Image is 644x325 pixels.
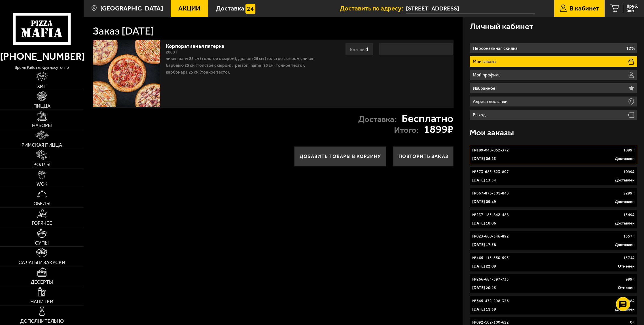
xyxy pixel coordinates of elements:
[166,50,177,55] span: 2000 г
[472,147,509,153] p: № 189-048-052-372
[406,3,535,14] span: Санкт-Петербург, Киевская улица, 5к4
[345,43,373,55] div: Кол-во:
[470,129,514,137] h3: Мои заказы
[623,212,635,218] p: 1349 ₽
[472,285,496,291] p: [DATE] 20:25
[33,201,50,206] span: Обеды
[406,3,535,14] input: Ваш адрес доставки
[166,41,231,49] a: Корпоративная пятерка
[472,221,496,226] p: [DATE] 18:06
[33,162,50,167] span: Роллы
[618,285,635,291] p: Отменен
[166,55,321,76] p: Чикен Ранч 25 см (толстое с сыром), Дракон 25 см (толстое с сыром), Чикен Барбекю 25 см (толстое ...
[627,4,638,9] span: 0 руб.
[470,253,637,272] a: №465-113-350-5951374₽[DATE] 22:09Отменен
[472,307,496,312] p: [DATE] 11:39
[18,260,65,265] span: Салаты и закуски
[402,113,454,124] strong: Бесплатно
[20,319,64,324] span: Дополнительно
[472,212,509,218] p: № 237-183-842-488
[623,255,635,261] p: 1374 ₽
[570,5,599,12] span: В кабинет
[473,59,498,64] p: Мои заказы
[615,242,635,248] p: Доставлен
[472,242,496,248] p: [DATE] 17:58
[472,264,496,269] p: [DATE] 22:09
[473,113,487,117] p: Выход
[472,234,509,239] p: № 023-660-346-892
[615,221,635,226] p: Доставлен
[37,84,46,89] span: Хит
[618,264,635,269] p: Отменен
[32,221,52,226] span: Горячее
[358,115,397,124] p: Доставка:
[470,22,533,31] h3: Личный кабинет
[627,9,638,13] span: 0 шт.
[473,99,509,104] p: Адреса доставки
[623,234,635,239] p: 1557 ₽
[100,5,163,12] span: [GEOGRAPHIC_DATA]
[615,199,635,205] p: Доставлен
[470,231,637,250] a: №023-660-346-8921557₽[DATE] 17:58Доставлен
[33,104,50,108] span: Пицца
[470,274,637,293] a: №266-684-597-735999₽[DATE] 20:25Отменен
[473,73,502,77] p: Мой профиль
[366,46,369,53] span: 1
[615,156,635,162] p: Доставлен
[22,143,62,147] span: Римская пицца
[31,280,53,285] span: Десерты
[340,5,406,12] span: Доставить по адресу:
[394,126,419,134] p: Итого:
[473,86,497,91] p: Избранное
[615,178,635,183] p: Доставлен
[393,146,454,166] button: Повторить заказ
[424,124,454,135] strong: 1899 ₽
[472,178,496,183] p: [DATE] 13:54
[472,298,509,304] p: № 645-472-298-336
[626,46,635,51] p: 12%
[35,241,49,245] span: Супы
[37,182,47,187] span: WOK
[623,191,635,196] p: 2299 ₽
[472,277,509,282] p: № 266-684-597-735
[216,5,244,12] span: Доставка
[623,169,635,175] p: 1099 ₽
[294,146,387,166] button: Добавить товары в корзину
[30,299,53,304] span: Напитки
[623,147,635,153] p: 1899 ₽
[245,4,256,14] img: 15daf4d41897b9f0e9f617042186c801.svg
[470,209,637,229] a: №237-183-842-4881349₽[DATE] 18:06Доставлен
[93,26,154,37] h1: Заказ [DATE]
[472,255,509,261] p: № 465-113-350-595
[626,277,635,282] p: 999 ₽
[178,5,200,12] span: Акции
[472,169,509,175] p: № 373-685-623-807
[32,123,52,128] span: Наборы
[470,188,637,207] a: №667-876-301-8482299₽[DATE] 09:49Доставлен
[470,296,637,315] a: №645-472-298-3361998₽[DATE] 11:39Доставлен
[472,199,496,205] p: [DATE] 09:49
[470,166,637,186] a: №373-685-623-8071099₽[DATE] 13:54Доставлен
[473,46,519,51] p: Персональная скидка
[472,156,496,162] p: [DATE] 06:23
[470,145,637,164] a: №189-048-052-3721899₽[DATE] 06:23Доставлен
[472,191,509,196] p: № 667-876-301-848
